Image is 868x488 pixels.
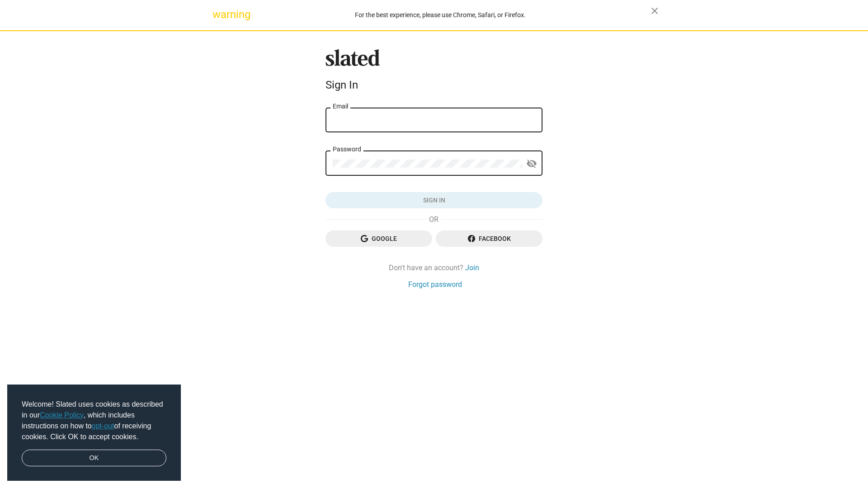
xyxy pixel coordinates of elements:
a: Forgot password [408,280,462,289]
span: Facebook [443,230,535,247]
span: Google [333,230,425,247]
div: Don't have an account? [325,263,542,272]
button: Show password [523,155,541,173]
mat-icon: close [649,5,660,16]
div: For the best experience, please use Chrome, Safari, or Firefox. [230,9,651,21]
button: Google [325,230,432,247]
div: Sign In [325,79,542,91]
a: Join [465,263,479,272]
mat-icon: warning [212,9,223,20]
span: Welcome! Slated uses cookies as described in our , which includes instructions on how to of recei... [22,399,166,442]
a: dismiss cookie message [22,450,166,467]
mat-icon: visibility_off [526,157,537,171]
a: Cookie Policy [40,411,84,419]
button: Facebook [436,230,542,247]
a: opt-out [92,422,114,430]
sl-branding: Sign In [325,49,542,95]
div: cookieconsent [7,385,181,481]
